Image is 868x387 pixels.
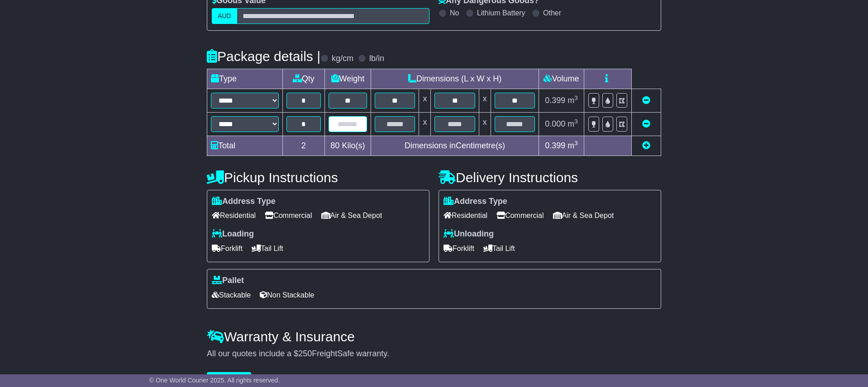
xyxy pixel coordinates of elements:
[642,141,650,150] a: Add new item
[545,141,565,150] span: 0.399
[212,197,276,207] label: Address Type
[574,140,578,146] sup: 3
[371,136,539,156] td: Dimensions in Centimetre(s)
[324,69,371,89] td: Weight
[207,49,320,64] h4: Package details |
[477,9,525,17] label: Lithium Battery
[545,119,565,128] span: 0.000
[149,377,280,384] span: © One World Courier 2025. All rights reserved.
[574,118,578,125] sup: 3
[298,349,312,358] span: 250
[419,89,431,112] td: x
[371,69,539,89] td: Dimensions (L x W x H)
[444,241,474,255] span: Forklift
[444,229,494,239] label: Unloading
[450,9,459,17] label: No
[212,241,243,255] span: Forklift
[553,208,614,222] span: Air & Sea Depot
[283,69,325,89] td: Qty
[207,69,283,89] td: Type
[479,112,491,136] td: x
[321,208,382,222] span: Air & Sea Depot
[539,69,584,89] td: Volume
[265,208,312,222] span: Commercial
[444,197,507,207] label: Address Type
[207,136,283,156] td: Total
[212,229,254,239] label: Loading
[543,9,561,17] label: Other
[483,241,515,255] span: Tail Lift
[252,241,283,255] span: Tail Lift
[568,96,578,105] span: m
[642,119,650,128] a: Remove this item
[212,276,244,286] label: Pallet
[642,96,650,105] a: Remove this item
[212,208,256,222] span: Residential
[212,288,251,302] span: Stackable
[207,349,661,359] div: All our quotes include a $ FreightSafe warranty.
[419,112,431,136] td: x
[568,119,578,128] span: m
[439,170,661,185] h4: Delivery Instructions
[207,170,429,185] h4: Pickup Instructions
[444,208,487,222] span: Residential
[260,288,314,302] span: Non Stackable
[479,89,491,112] td: x
[330,141,339,150] span: 80
[568,141,578,150] span: m
[207,329,661,344] h4: Warranty & Insurance
[324,136,371,156] td: Kilo(s)
[283,136,325,156] td: 2
[574,94,578,101] sup: 3
[332,54,353,64] label: kg/cm
[369,54,384,64] label: lb/in
[496,208,544,222] span: Commercial
[545,96,565,105] span: 0.399
[212,8,237,24] label: AUD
